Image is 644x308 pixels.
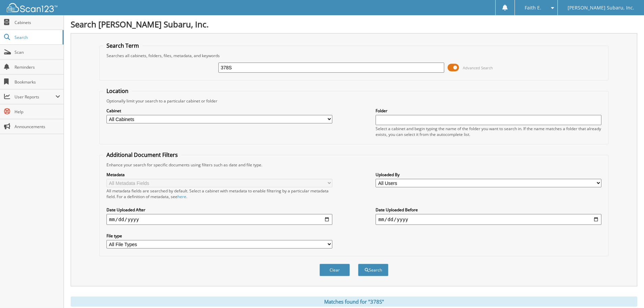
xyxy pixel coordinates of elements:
[463,65,493,70] span: Advanced Search
[15,94,55,100] span: User Reports
[15,20,60,25] span: Cabinets
[106,214,332,225] input: start
[376,172,601,177] label: Uploaded By
[358,264,388,276] button: Search
[15,79,60,85] span: Bookmarks
[568,6,634,10] span: [PERSON_NAME] Subaru, Inc.
[177,194,186,199] a: here
[525,6,541,10] span: Faith E.
[376,126,601,137] div: Select a cabinet and begin typing the name of the folder you want to search in. If the name match...
[376,207,601,213] label: Date Uploaded Before
[15,49,60,55] span: Scan
[376,108,601,114] label: Folder
[103,151,181,159] legend: Additional Document Filters
[319,264,350,276] button: Clear
[103,53,605,58] div: Searches all cabinets, folders, files, metadata, and keywords
[103,98,605,104] div: Optionally limit your search to a particular cabinet or folder
[103,87,132,95] legend: Location
[15,64,60,70] span: Reminders
[103,42,142,49] legend: Search Term
[71,19,637,30] h1: Search [PERSON_NAME] Subaru, Inc.
[106,108,332,114] label: Cabinet
[15,124,60,129] span: Announcements
[15,109,60,115] span: Help
[106,207,332,213] label: Date Uploaded After
[7,3,57,12] img: scan123-logo-white.svg
[103,162,605,168] div: Enhance your search for specific documents using filters such as date and file type.
[106,188,332,199] div: All metadata fields are searched by default. Select a cabinet with metadata to enable filtering b...
[376,214,601,225] input: end
[71,297,637,307] div: Matches found for "378S"
[15,34,59,40] span: Search
[106,233,332,239] label: File type
[106,172,332,177] label: Metadata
